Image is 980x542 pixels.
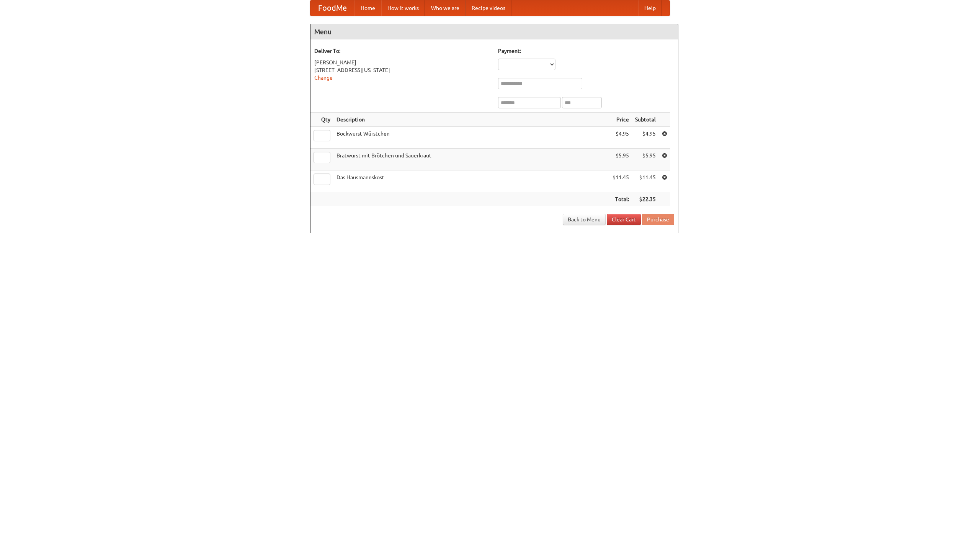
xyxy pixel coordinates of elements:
[333,127,609,149] td: Bockwurst Würstchen
[563,214,606,225] a: Back to Menu
[354,0,381,16] a: Home
[609,170,632,192] td: $11.45
[607,214,641,225] a: Clear Cart
[632,192,659,206] th: $22.35
[425,0,465,16] a: Who we are
[609,127,632,149] td: $4.95
[314,75,333,81] a: Change
[314,47,490,55] h5: Deliver To:
[333,113,609,127] th: Description
[310,24,678,39] h4: Menu
[381,0,425,16] a: How it works
[609,113,632,127] th: Price
[609,192,632,206] th: Total:
[609,149,632,170] td: $5.95
[333,170,609,192] td: Das Hausmannskost
[632,170,659,192] td: $11.45
[638,0,662,16] a: Help
[310,113,333,127] th: Qty
[632,113,659,127] th: Subtotal
[498,47,674,55] h5: Payment:
[314,66,490,74] div: [STREET_ADDRESS][US_STATE]
[642,214,674,225] button: Purchase
[333,149,609,170] td: Bratwurst mit Brötchen und Sauerkraut
[314,59,490,66] div: [PERSON_NAME]
[632,149,659,170] td: $5.95
[465,0,511,16] a: Recipe videos
[632,127,659,149] td: $4.95
[310,0,354,16] a: FoodMe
